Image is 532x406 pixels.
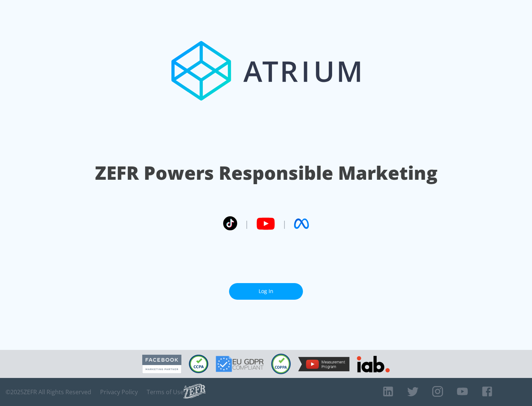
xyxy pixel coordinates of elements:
img: CCPA Compliant [189,355,208,373]
img: Facebook Marketing Partner [142,355,181,374]
img: COPPA Compliant [271,354,291,374]
img: IAB [357,356,390,372]
span: | [282,218,287,229]
a: Privacy Policy [100,388,138,396]
span: © 2025 ZEFR All Rights Reserved [6,388,91,396]
h1: ZEFR Powers Responsible Marketing [95,160,437,186]
img: GDPR Compliant [216,356,264,372]
span: | [245,218,249,229]
a: Log In [229,283,303,300]
img: YouTube Measurement Program [298,357,349,371]
a: Terms of Use [147,388,184,396]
